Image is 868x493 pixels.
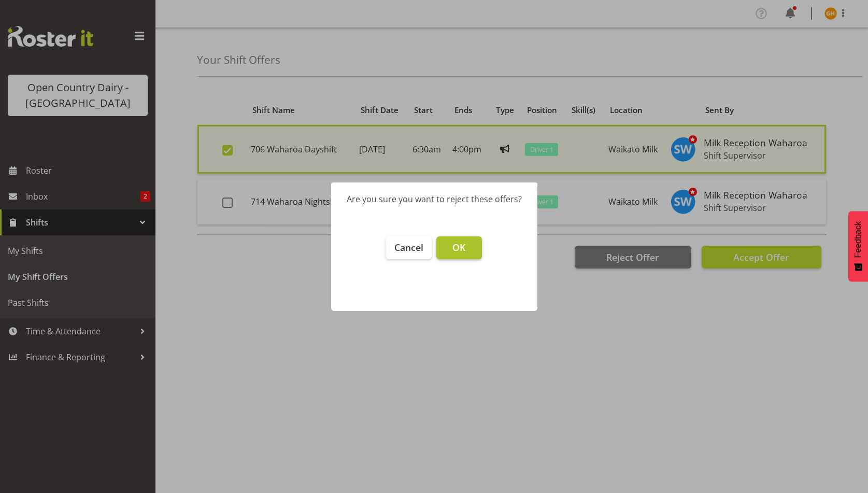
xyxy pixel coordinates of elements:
[386,236,432,259] button: Cancel
[452,241,465,253] span: OK
[394,241,423,253] span: Cancel
[853,221,863,258] span: Feedback
[436,236,482,259] button: OK
[347,193,522,205] div: Are you sure you want to reject these offers?
[848,211,868,281] button: Feedback - Show survey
